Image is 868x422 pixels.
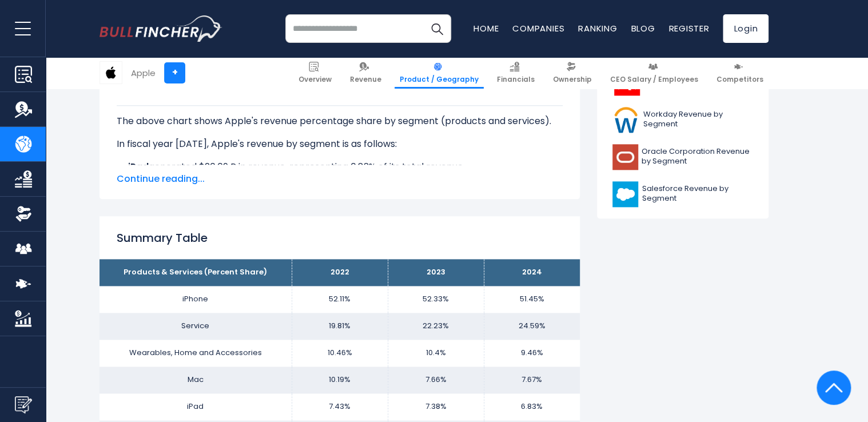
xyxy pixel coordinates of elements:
td: 51.45% [484,286,580,313]
td: 7.66% [388,367,484,393]
a: Register [668,22,709,34]
td: 7.43% [292,393,388,420]
a: Salesforce Revenue by Segment [606,178,760,210]
img: Ownership [15,205,32,222]
td: 10.19% [292,367,388,393]
b: iPad [128,160,149,173]
span: Continue reading... [117,172,563,186]
td: 19.81% [292,313,388,340]
a: Workday Revenue by Segment [606,104,760,136]
span: Workday Revenue by Segment [643,110,753,129]
a: Login [723,14,769,43]
div: Apple [131,66,156,79]
td: 52.33% [388,286,484,313]
th: 2024 [484,259,580,286]
td: iPhone [99,286,292,313]
td: 10.4% [388,340,484,367]
span: Financials [497,75,535,84]
div: The for Apple is the iPhone, which represents 51.45% of its total revenue. The for Apple is the i... [117,105,563,284]
span: Oracle Corporation Revenue by Segment [642,147,753,166]
th: Products & Services (Percent Share) [99,259,292,286]
a: Financials [492,57,540,89]
a: Ranking [578,22,617,34]
a: Product / Geography [395,57,484,89]
td: 22.23% [388,313,484,340]
span: Overview [298,75,332,84]
a: Revenue [345,57,387,89]
a: Blog [631,22,655,34]
span: Product / Geography [400,75,479,84]
td: Wearables, Home and Accessories [99,340,292,367]
a: Oracle Corporation Revenue by Segment [606,141,760,173]
td: 7.67% [484,367,580,393]
th: 2022 [292,259,388,286]
img: AAPL logo [100,62,122,83]
td: 10.46% [292,340,388,367]
p: In fiscal year [DATE], Apple's revenue by segment is as follows: [117,137,563,151]
h2: Summary Table [117,229,563,246]
td: 7.38% [388,393,484,420]
span: Competitors [716,75,763,84]
td: iPad [99,393,292,420]
a: Go to homepage [99,15,222,42]
p: The above chart shows Apple's revenue percentage share by segment (products and services). [117,114,563,128]
a: Competitors [711,57,769,89]
span: Revenue [350,75,381,84]
a: Companies [512,22,564,34]
td: Mac [99,367,292,393]
button: Search [423,14,451,43]
img: bullfincher logo [99,15,222,42]
a: CEO Salary / Employees [605,57,703,89]
td: Service [99,313,292,340]
td: 9.46% [484,340,580,367]
a: Ownership [548,57,597,89]
td: 6.83% [484,393,580,420]
img: CRM logo [612,181,638,207]
img: ORCL logo [612,144,638,170]
span: CEO Salary / Employees [610,75,698,84]
th: 2023 [388,259,484,286]
li: generated $26.69 B in revenue, representing 6.83% of its total revenue. [117,160,563,174]
span: Ownership [553,75,592,84]
a: + [164,62,185,83]
td: 24.59% [484,313,580,340]
td: 52.11% [292,286,388,313]
a: Overview [293,57,337,89]
a: Home [473,22,499,34]
img: WDAY logo [612,107,640,133]
span: Salesforce Revenue by Segment [642,184,753,204]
